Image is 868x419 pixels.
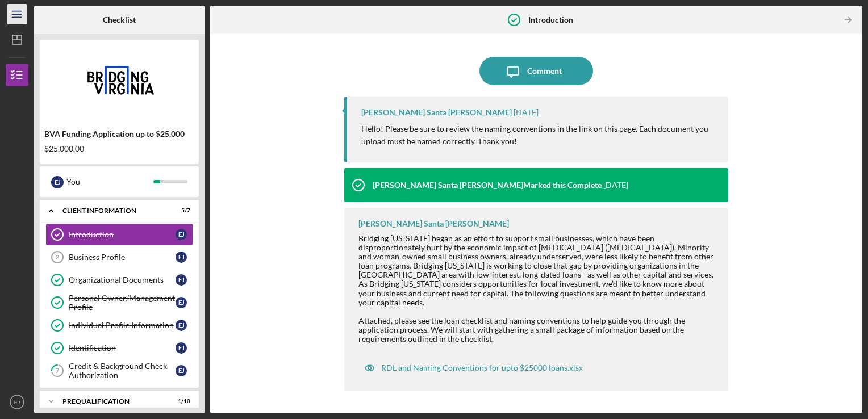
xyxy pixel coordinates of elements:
div: [PERSON_NAME] Santa [PERSON_NAME] [361,108,512,117]
div: 1 / 10 [170,398,190,405]
a: IdentificationEJ [45,337,193,359]
div: Client Information [62,207,162,214]
div: E J [176,252,187,263]
div: Introduction [69,230,176,239]
div: Business Profile [69,253,176,262]
div: E J [176,297,187,308]
b: Checklist [103,15,136,24]
a: Personal Owner/Management ProfileEJ [45,291,193,314]
button: RDL and Naming Conventions for upto $25000 loans.xlsx [358,357,589,379]
time: 2025-09-17 13:35 [514,108,539,117]
a: Organizational DocumentsEJ [45,269,193,291]
b: Introduction [528,15,573,24]
div: [PERSON_NAME] Santa [PERSON_NAME] Marked this Complete [373,181,602,190]
div: E J [176,365,187,376]
div: Identification [69,343,176,353]
div: Attached, please see the loan checklist and naming conventions to help guide you through the appl... [358,316,717,343]
p: Hello! Please be sure to review the naming conventions in the link on this page. Each document yo... [361,123,717,148]
time: 2025-09-17 13:34 [603,181,628,190]
div: Individual Profile Information [69,321,176,330]
div: Bridging [US_STATE] began as an effort to support small businesses, which have been disproportion... [358,234,717,307]
a: 2Business ProfileEJ [45,246,193,269]
div: BVA Funding Application up to $25,000 [44,129,194,139]
div: Comment [527,57,562,85]
div: E J [51,176,64,188]
text: EJ [14,399,20,405]
button: Comment [479,57,593,85]
div: E J [176,342,187,354]
a: 7Credit & Background Check AuthorizationEJ [45,359,193,382]
div: E J [176,320,187,331]
tspan: 2 [56,254,59,261]
div: RDL and Naming Conventions for upto $25000 loans.xlsx [381,363,583,372]
div: [PERSON_NAME] Santa [PERSON_NAME] [358,219,509,228]
img: Product logo [40,45,199,114]
div: Credit & Background Check Authorization [69,362,176,380]
div: $25,000.00 [44,144,194,153]
div: 5 / 7 [170,207,190,214]
tspan: 7 [56,367,60,375]
div: You [66,172,153,191]
div: E J [176,229,187,240]
div: Prequalification [62,398,162,405]
a: IntroductionEJ [45,223,193,246]
button: EJ [6,391,28,413]
div: E J [176,274,187,286]
a: Individual Profile InformationEJ [45,314,193,337]
div: Personal Owner/Management Profile [69,294,176,312]
div: Organizational Documents [69,275,176,284]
